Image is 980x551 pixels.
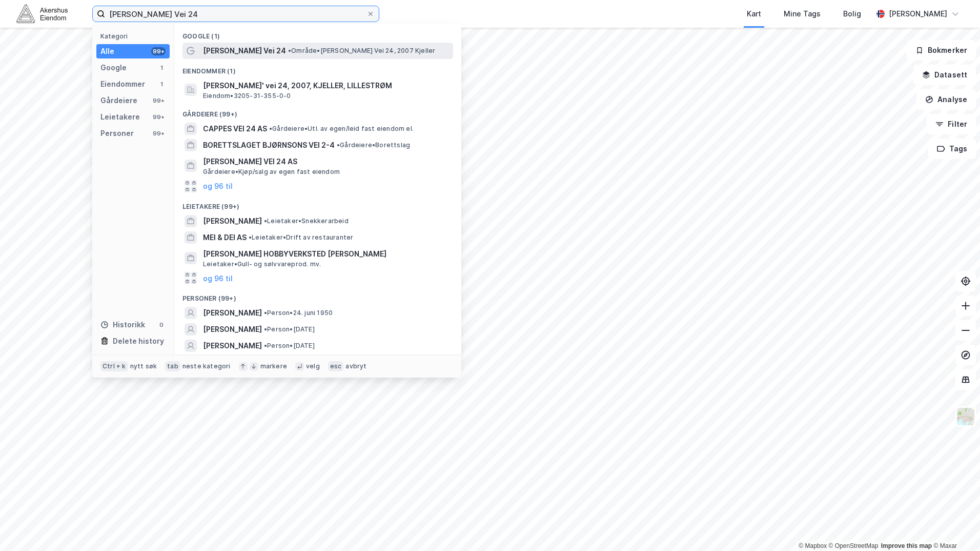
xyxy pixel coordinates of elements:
div: Historikk [100,319,145,331]
div: Kategori [100,32,170,40]
div: Personer [100,127,134,140]
div: Google [100,62,127,74]
span: MEI & DEI AS [203,231,247,244]
span: Person • 24. juni 1950 [264,309,333,317]
a: Mapbox [799,542,827,549]
div: nytt søk [130,362,157,370]
span: Leietaker • Snekkerarbeid [264,217,349,225]
div: Gårdeiere [100,94,137,107]
div: 1 [157,64,166,72]
span: [PERSON_NAME] VEI 24 AS [203,155,449,168]
div: Personer (99+) [174,286,461,305]
div: Gårdeiere (99+) [174,102,461,121]
div: Eiendommer (1) [174,59,461,77]
span: Leietaker • Drift av restauranter [249,233,353,242]
div: esc [328,361,344,371]
iframe: Chat Widget [929,502,980,551]
span: • [264,325,267,333]
span: [PERSON_NAME] [203,215,262,227]
button: og 96 til [203,180,233,192]
span: Gårdeiere • Kjøp/salg av egen fast eiendom [203,168,340,176]
div: Google (1) [174,24,461,43]
a: OpenStreetMap [829,542,879,549]
div: Bolig [843,8,861,20]
span: • [288,47,291,54]
img: akershus-eiendom-logo.9091f326c980b4bce74ccdd9f866810c.svg [16,5,68,23]
span: • [337,141,340,149]
button: Bokmerker [907,40,976,61]
span: Person • [DATE] [264,325,315,333]
div: Mine Tags [784,8,821,20]
div: velg [306,362,320,370]
button: Datasett [913,65,976,85]
span: • [264,309,267,317]
button: Analyse [916,89,976,110]
span: Eiendom • 3205-31-355-0-0 [203,92,291,100]
div: 1 [157,80,166,88]
div: 0 [157,321,166,329]
span: • [264,217,267,225]
a: Improve this map [881,542,932,549]
div: [PERSON_NAME] [889,8,947,20]
div: Kart [747,8,761,20]
span: [PERSON_NAME] [203,323,262,336]
span: [PERSON_NAME] HOBBYVERKSTED [PERSON_NAME] [203,248,449,260]
div: Kontrollprogram for chat [929,502,980,551]
span: Leietaker • Gull- og sølvvareprod. mv. [203,260,321,268]
div: Leietakere (99+) [174,194,461,213]
span: BORETTSLAGET BJØRNSONS VEI 2-4 [203,139,335,151]
span: [PERSON_NAME] [203,307,262,319]
div: 99+ [151,129,166,137]
div: Ctrl + k [100,361,128,371]
span: Område • [PERSON_NAME] Vei 24, 2007 Kjeller [288,47,435,55]
div: Eiendommer [100,78,145,90]
div: neste kategori [182,362,231,370]
span: • [249,233,252,241]
span: • [269,125,272,132]
span: [PERSON_NAME] Vei 24 [203,45,286,57]
span: Gårdeiere • Borettslag [337,141,410,149]
button: og 96 til [203,272,233,284]
div: 99+ [151,96,166,105]
div: 99+ [151,113,166,121]
span: Gårdeiere • Utl. av egen/leid fast eiendom el. [269,125,414,133]
div: Delete history [113,335,164,347]
button: Tags [928,139,976,159]
span: Person • [DATE] [264,342,315,350]
img: Z [956,407,975,426]
div: Leietakere [100,111,140,123]
input: Søk på adresse, matrikkel, gårdeiere, leietakere eller personer [105,6,366,22]
span: CAPPES VEI 24 AS [203,123,267,135]
div: Alle [100,45,114,57]
span: [PERSON_NAME]' vei 24, 2007, KJELLER, LILLESTRØM [203,80,449,92]
button: Filter [927,114,976,134]
span: [PERSON_NAME] [203,340,262,352]
div: avbryt [345,362,366,370]
div: tab [165,361,180,371]
div: 99+ [151,47,166,55]
div: markere [260,362,287,370]
span: • [264,342,267,349]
